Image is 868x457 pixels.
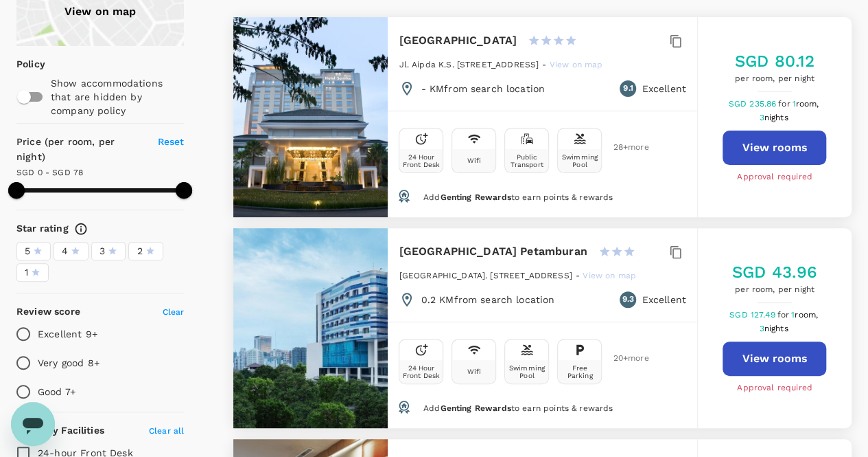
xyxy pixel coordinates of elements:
[16,135,142,165] h6: Price (per room, per night)
[16,168,83,177] span: SGD 0 - SGD 78
[399,271,572,280] span: [GEOGRAPHIC_DATA]. [STREET_ADDRESS]
[440,192,511,202] span: Genting Rewards
[467,157,482,164] div: Wifi
[11,402,55,446] iframe: Button to launch messaging window
[792,99,821,109] span: 1
[38,327,97,341] p: Excellent 9+
[735,50,814,72] h5: SGD 80.12
[576,271,583,280] span: -
[622,293,634,306] span: 9.3
[642,82,685,96] p: Excellent
[158,136,185,147] span: Reset
[62,244,68,258] span: 4
[759,324,790,333] span: 3
[423,403,613,413] span: Add to earn points & rewards
[583,269,636,280] a: View on map
[737,381,812,395] span: Approval required
[421,293,554,306] p: 0.2 KM from search location
[764,113,788,122] span: nights
[51,76,183,118] p: Show accommodations that are hidden by company policy
[440,403,511,413] span: Genting Rewards
[508,153,546,168] div: Public Transport
[737,170,812,184] span: Approval required
[16,57,25,71] p: Policy
[137,244,142,258] span: 2
[25,244,30,258] span: 5
[38,385,75,399] p: Good 7+
[613,143,633,152] span: 28 + more
[735,72,814,86] span: per room, per night
[777,310,790,320] span: for
[542,60,549,69] span: -
[467,368,482,375] div: Wifi
[421,82,545,96] p: - KM from search location
[795,310,818,320] span: room,
[732,283,817,297] span: per room, per night
[759,113,790,122] span: 3
[16,423,104,438] h6: Property Facilities
[723,342,826,376] button: View rooms
[729,310,777,320] span: SGD 127.49
[583,271,636,280] span: View on map
[623,82,633,96] span: 9.1
[732,261,817,283] h5: SGD 43.96
[16,304,80,320] h6: Review score
[25,265,28,280] span: 1
[402,153,440,168] div: 24 Hour Front Desk
[399,242,587,261] h6: [GEOGRAPHIC_DATA] Petamburan
[38,356,99,370] p: Very good 8+
[423,192,613,202] span: Add to earn points & rewards
[149,426,184,436] span: Clear all
[778,99,792,109] span: for
[402,364,440,379] div: 24 Hour Front Desk
[99,244,105,258] span: 3
[74,222,88,236] svg: Star ratings are awarded to properties to represent the quality of services, facilities, and amen...
[163,307,185,317] span: Clear
[561,364,598,379] div: Free Parking
[796,99,819,109] span: room,
[399,31,517,50] h6: [GEOGRAPHIC_DATA]
[791,310,820,320] span: 1
[550,58,603,69] a: View on map
[642,293,685,306] p: Excellent
[561,153,598,168] div: Swimming Pool
[764,324,788,333] span: nights
[723,131,826,165] button: View rooms
[508,364,546,379] div: Swimming Pool
[550,60,603,69] span: View on map
[399,60,539,69] span: Jl. Aipda K.S. [STREET_ADDRESS]
[613,354,633,363] span: 20 + more
[728,99,778,109] span: SGD 235.86
[16,221,69,236] h6: Star rating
